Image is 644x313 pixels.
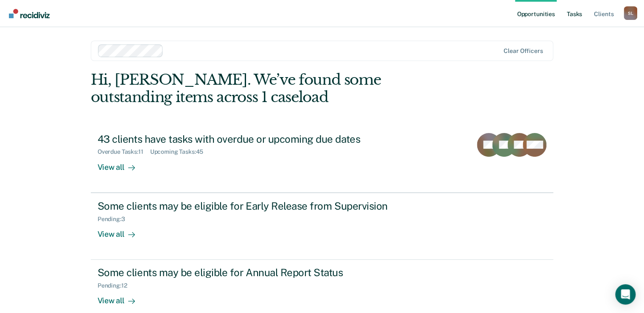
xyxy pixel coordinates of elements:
[91,193,554,260] a: Some clients may be eligible for Early Release from SupervisionPending:3View all
[98,289,145,306] div: View all
[624,6,637,20] button: Profile dropdown button
[98,200,395,212] div: Some clients may be eligible for Early Release from Supervision
[98,155,145,172] div: View all
[98,282,134,289] div: Pending : 12
[98,133,395,145] div: 43 clients have tasks with overdue or upcoming due dates
[504,47,543,55] div: Clear officers
[9,9,50,18] img: Recidiviz
[98,222,145,239] div: View all
[98,148,150,155] div: Overdue Tasks : 11
[91,71,461,106] div: Hi, [PERSON_NAME]. We’ve found some outstanding items across 1 caseload
[98,216,132,223] div: Pending : 3
[91,126,554,193] a: 43 clients have tasks with overdue or upcoming due datesOverdue Tasks:11Upcoming Tasks:45View all
[150,148,210,155] div: Upcoming Tasks : 45
[615,284,636,305] div: Open Intercom Messenger
[624,6,637,20] div: S L
[98,266,395,279] div: Some clients may be eligible for Annual Report Status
